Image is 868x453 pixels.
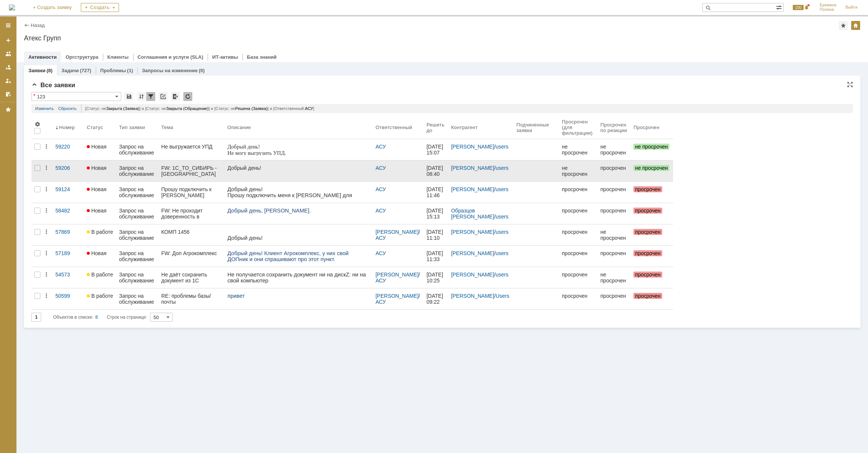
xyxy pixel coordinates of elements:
span: [DATE] 10:25 [427,272,444,284]
a: Задачи [61,68,79,73]
div: (1) [127,68,133,73]
a: Users [496,293,510,299]
div: Запрос на обслуживание [119,208,155,220]
a: Запрос на обслуживание [116,139,158,160]
a: не просрочен [597,224,631,245]
a: FW: Не проходит доверенность в [GEOGRAPHIC_DATA] [158,203,224,224]
div: просрочен [600,165,628,171]
a: не просрочен [559,160,597,181]
div: / [451,229,511,235]
a: просрочен [559,288,597,309]
a: users [496,165,508,171]
a: [DATE] 11:33 [424,246,448,267]
div: 59206 [55,165,81,171]
a: Проблемы [100,68,126,73]
a: Запрос на обслуживание [116,203,158,224]
a: [PERSON_NAME] [451,250,494,256]
a: 59124 [52,182,84,203]
div: 57869 [55,229,81,235]
div: просрочен [562,186,595,192]
a: 59206 [52,160,84,181]
div: Скопировать ссылку на список [159,92,168,101]
span: В работе [87,293,113,299]
span: [DATE] 11:33 [427,250,444,262]
div: Действия [43,250,49,256]
div: просрочен [562,208,595,214]
a: Не даёт сохранить документ из 1С [158,267,224,288]
a: просрочен [559,267,597,288]
div: Запрос на обслуживание [119,229,155,241]
div: Действия [43,144,49,150]
a: [DATE] 10:25 [424,267,448,288]
a: [PERSON_NAME] [451,293,494,299]
span: Новая [87,144,107,150]
a: Новая [84,246,116,267]
div: (727) [80,68,91,73]
th: Контрагент [448,116,514,139]
a: просрочен [597,246,631,267]
span: Тел [11,74,19,80]
a: Новая [84,160,116,181]
a: не просрочен [630,139,673,160]
span: [DATE] 11:46 [427,186,444,198]
span: просрочен [633,272,662,278]
span: [DATE] 09:22 [427,293,444,305]
div: Действия [43,229,49,235]
a: КОМП 1456 [158,224,224,245]
a: Прошу подключить к [PERSON_NAME] [158,182,224,203]
a: Мои согласования [2,88,14,100]
a: [PERSON_NAME] [451,186,494,192]
span: просрочен [633,208,662,214]
span: Полина [820,7,837,12]
a: [DATE] 08:40 [424,160,448,181]
a: просрочен [559,182,597,203]
a: ИТ-активы [212,54,238,60]
div: Просрочен по реакции [600,122,628,133]
div: 8 [95,313,98,322]
a: просрочен [559,224,597,245]
span: 100 [793,5,804,10]
div: Действия [43,293,49,299]
div: Тема [161,125,173,130]
a: Образцов [PERSON_NAME] [451,208,494,220]
a: Запрос на обслуживание [116,224,158,245]
a: не просрочен [630,160,673,181]
a: В работе [84,267,116,288]
span: Новая [87,250,107,256]
a: [PERSON_NAME] [451,229,494,235]
a: Мои заявки [2,75,14,87]
a: не просрочен [597,139,631,160]
th: Номер [52,116,84,139]
span: Расширенный поиск [776,3,783,10]
a: АСУ [376,278,386,284]
span: Новая [87,165,107,171]
a: [DOMAIN_NAME] [13,109,53,114]
span: Новая [87,208,107,214]
a: Заявки [28,68,45,73]
div: Настройки списка отличаются от сохраненных в виде [33,93,35,98]
span: @[DOMAIN_NAME] [49,112,97,118]
a: Оргструктура [65,54,98,60]
a: Назад [31,22,45,28]
div: Запрос на обслуживание [119,165,155,177]
span: [DATE] 15:07 [427,144,444,156]
span: просрочен [633,229,662,235]
a: просрочен [597,160,631,181]
a: users [496,144,508,150]
a: Активности [28,54,56,60]
span: [DATE] 08:40 [427,165,444,177]
span: . [PHONE_NUMBER] [19,74,69,80]
a: [PERSON_NAME] [451,272,494,278]
span: просрочен [633,293,662,299]
a: users [496,229,508,235]
div: Запрос на обслуживание [119,250,155,262]
div: FW: Не проходит доверенность в [GEOGRAPHIC_DATA] [161,208,221,220]
div: Фильтрация... [146,92,155,101]
a: Изменить [35,104,54,113]
i: Строк на странице: [53,313,147,322]
div: / [376,229,421,241]
a: 57189 [52,246,84,267]
a: [DATE] 09:22 [424,288,448,309]
span: Закрыта (Обращение) [166,106,209,111]
a: АСУ [376,235,386,241]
